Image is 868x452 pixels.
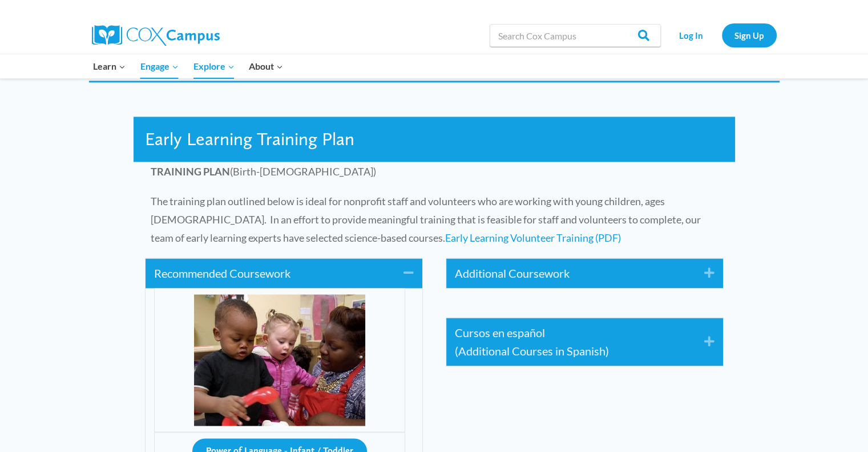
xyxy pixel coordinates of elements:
button: Child menu of About [241,54,290,78]
a: Log In [667,23,716,47]
span: The training plan outlined below is ideal for nonprofit staff and volunteers who are working with... [151,195,701,244]
a: Sign Up [722,23,777,47]
button: Child menu of Engage [133,54,186,78]
img: Cox Campus [92,25,220,46]
input: Search Cox Campus [490,24,661,47]
span: (Birth-[DEMOGRAPHIC_DATA]) [151,165,376,178]
nav: Primary Navigation [86,54,290,78]
a: Cursos en español(Additional Courses in Spanish) [455,323,687,360]
button: Child menu of Explore [186,54,242,78]
a: Early Learning Volunteer Training (PDF) [445,231,621,244]
nav: Secondary Navigation [667,23,777,47]
a: Additional Coursework [455,264,687,282]
strong: TRAINING PLAN [151,165,230,178]
a: Recommended Coursework [154,264,386,282]
span: Early Learning Training Plan [145,128,354,150]
img: Power of Language image [194,294,365,426]
button: Child menu of Learn [86,54,134,78]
